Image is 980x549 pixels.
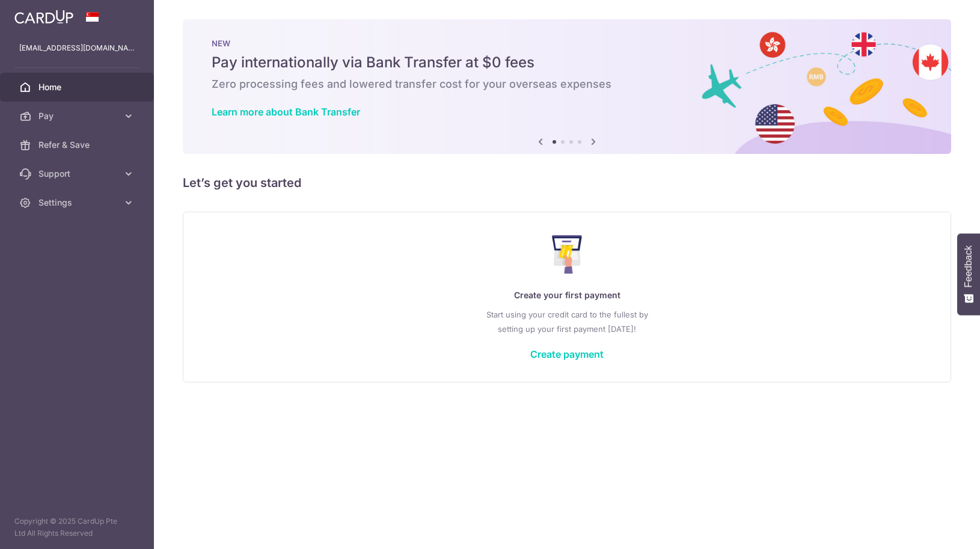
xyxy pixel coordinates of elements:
[38,110,118,122] span: Pay
[212,106,360,118] a: Learn more about Bank Transfer
[902,513,968,543] iframe: Opens a widget where you can find more information
[552,235,583,274] img: Make Payment
[212,38,922,48] p: NEW
[963,245,974,287] span: Feedback
[212,53,922,72] h5: Pay internationally via Bank Transfer at $0 fees
[212,77,922,91] h6: Zero processing fees and lowered transfer cost for your overseas expenses
[14,10,73,24] img: CardUp
[38,139,118,151] span: Refer & Save
[207,307,926,336] p: Start using your credit card to the fullest by setting up your first payment [DATE]!
[38,197,118,209] span: Settings
[38,81,118,93] span: Home
[19,42,135,54] p: [EMAIL_ADDRESS][DOMAIN_NAME]
[957,233,980,315] button: Feedback - Show survey
[183,173,951,192] h5: Let’s get you started
[207,288,926,302] p: Create your first payment
[183,19,951,154] img: Bank transfer banner
[38,168,118,180] span: Support
[530,348,604,360] a: Create payment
